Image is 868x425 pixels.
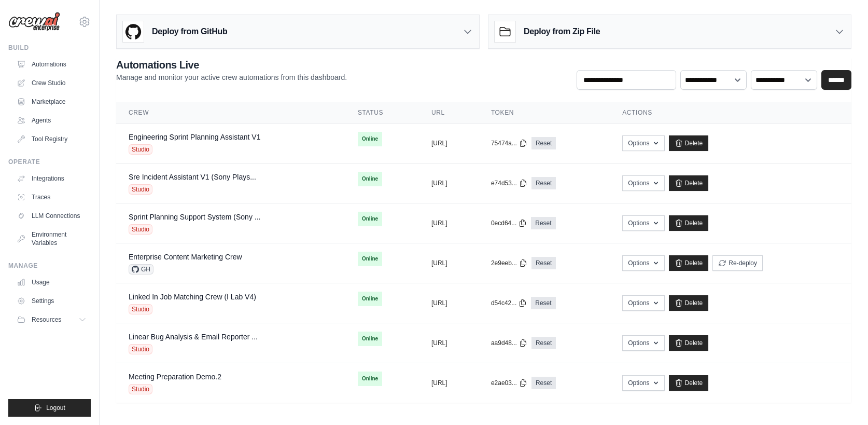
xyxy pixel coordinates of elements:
[491,379,527,387] button: e2ae03...
[358,292,382,306] span: Online
[491,179,527,187] button: e74d53...
[491,259,527,267] button: 2e9eeb...
[12,274,91,291] a: Usage
[129,144,152,155] span: Studio
[669,375,709,391] a: Delete
[669,295,709,311] a: Delete
[669,135,709,151] a: Delete
[12,170,91,187] a: Integrations
[129,133,261,141] a: Engineering Sprint Planning Assistant V1
[12,75,91,91] a: Crew Studio
[358,172,382,186] span: Online
[531,297,555,309] a: Reset
[12,189,91,205] a: Traces
[531,377,556,389] a: Reset
[12,293,91,309] a: Settings
[531,257,556,269] a: Reset
[491,139,527,147] button: 75474a...
[152,25,227,38] h3: Deploy from GitHub
[129,333,258,341] a: Linear Bug Analysis & Email Reporter ...
[622,135,664,151] button: Options
[8,262,91,270] div: Manage
[116,58,347,72] h2: Automations Live
[531,337,556,349] a: Reset
[669,335,709,351] a: Delete
[8,12,60,32] img: Logo
[419,102,479,124] th: URL
[524,25,600,38] h3: Deploy from Zip File
[345,102,419,124] th: Status
[622,255,664,271] button: Options
[12,93,91,110] a: Marketplace
[12,131,91,147] a: Tool Registry
[129,224,152,235] span: Studio
[531,217,555,229] a: Reset
[491,339,527,347] button: aa9d48...
[622,215,664,231] button: Options
[491,299,527,307] button: d54c42...
[358,132,382,146] span: Online
[669,215,709,231] a: Delete
[32,316,61,324] span: Resources
[622,175,664,191] button: Options
[129,253,242,261] a: Enterprise Content Marketing Crew
[129,184,152,195] span: Studio
[358,372,382,386] span: Online
[358,252,382,266] span: Online
[12,311,91,328] button: Resources
[12,112,91,129] a: Agents
[129,384,152,394] span: Studio
[46,404,65,412] span: Logout
[669,175,709,191] a: Delete
[12,208,91,224] a: LLM Connections
[129,344,152,354] span: Studio
[531,177,556,189] a: Reset
[129,264,153,275] span: GH
[669,255,709,271] a: Delete
[531,137,556,149] a: Reset
[8,399,91,417] button: Logout
[129,293,256,301] a: Linked In Job Matching Crew (I Lab V4)
[479,102,610,124] th: Token
[622,335,664,351] button: Options
[123,21,144,42] img: GitHub Logo
[358,212,382,226] span: Online
[358,332,382,346] span: Online
[129,373,221,381] a: Meeting Preparation Demo.2
[491,219,527,227] button: 0ecd64...
[8,158,91,166] div: Operate
[116,102,345,124] th: Crew
[622,295,664,311] button: Options
[622,375,664,391] button: Options
[12,56,91,73] a: Automations
[8,44,91,52] div: Build
[12,226,91,251] a: Environment Variables
[129,173,256,181] a: Sre Incident Assistant V1 (Sony Plays...
[129,213,260,221] a: Sprint Planning Support System (Sony ...
[610,102,851,124] th: Actions
[712,255,763,271] button: Re-deploy
[116,72,347,83] p: Manage and monitor your active crew automations from this dashboard.
[129,304,152,314] span: Studio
